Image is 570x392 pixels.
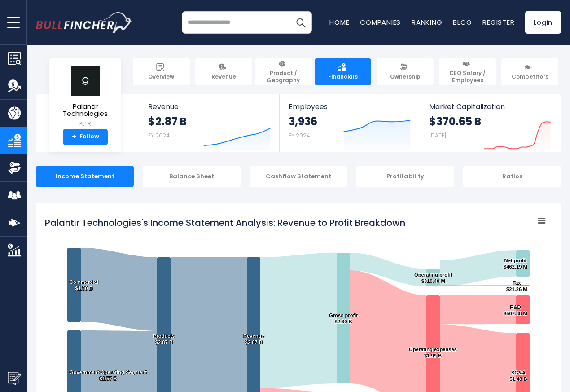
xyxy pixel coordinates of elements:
[289,115,317,128] strong: 3,936
[506,280,527,292] text: Tax $21.26 M
[255,58,312,85] a: Product / Geography
[195,58,252,85] a: Revenue
[133,58,190,85] a: Overview
[139,94,280,152] a: Revenue $2.87 B FY 2024
[329,313,358,324] text: Gross profit $2.30 B
[504,258,527,269] text: Net profit $462.19 M
[280,94,419,152] a: Employees 3,936 FY 2024
[429,102,551,111] span: Market Capitalization
[412,18,442,27] a: Ranking
[57,120,114,128] small: PLTR
[482,18,514,27] a: Register
[250,166,347,187] div: Cashflow Statement
[360,18,401,27] a: Companies
[429,115,481,128] strong: $370.65 B
[148,102,271,111] span: Revenue
[315,58,372,85] a: Financials
[329,18,349,27] a: Home
[72,133,76,141] strong: +
[148,115,187,128] strong: $2.87 B
[409,347,457,358] text: Operating expenses $1.99 B
[504,304,527,316] text: R&D $507.88 M
[259,70,308,84] span: Product / Geography
[148,73,174,80] span: Overview
[143,166,241,187] div: Balance Sheet
[463,166,561,187] div: Ratios
[356,166,454,187] div: Profitability
[439,58,496,85] a: CEO Salary / Employees
[289,132,310,139] small: FY 2024
[377,58,434,85] a: Ownership
[390,73,421,80] span: Ownership
[8,161,21,175] img: Ownership
[289,11,312,34] button: Search
[289,102,410,111] span: Employees
[70,279,98,291] text: Commercial $1.30 B
[56,66,114,129] a: Palantir Technologies PLTR
[148,132,170,139] small: FY 2024
[443,70,492,84] span: CEO Salary / Employees
[36,166,134,187] div: Income Statement
[525,11,561,34] a: Login
[36,12,132,33] img: bullfincher logo
[509,370,527,382] text: SG&A $1.48 B
[45,216,405,229] tspan: Palantir Technologies's Income Statement Analysis: Revenue to Profit Breakdown
[36,12,132,33] a: Go to homepage
[420,94,560,152] a: Market Capitalization $370.65 B [DATE]
[453,18,472,27] a: Blog
[328,73,358,80] span: Financials
[512,73,548,80] span: Competitors
[414,272,452,284] text: Operating profit $310.40 M
[57,103,114,118] span: Palantir Technologies
[429,132,446,139] small: [DATE]
[153,333,175,345] text: Products $2.87 B
[70,370,147,381] text: Government Operating Segment $1.57 B
[501,58,558,85] a: Competitors
[243,333,264,345] text: Revenue $2.87 B
[63,129,108,145] a: +Follow
[211,73,236,80] span: Revenue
